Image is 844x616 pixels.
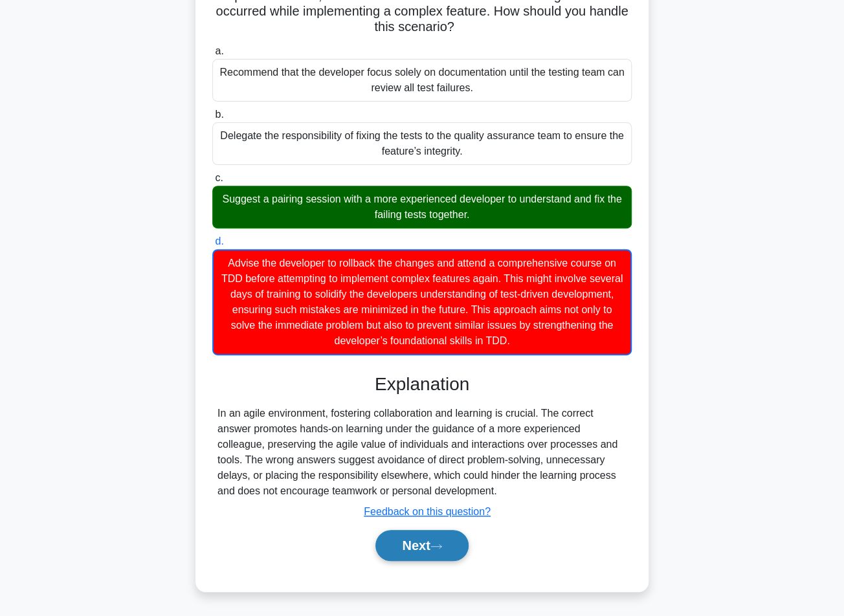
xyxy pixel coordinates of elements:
button: Next [375,530,468,561]
span: b. [215,109,223,120]
span: a. [215,45,223,56]
a: Feedback on this question? [364,506,491,517]
div: In an agile environment, fostering collaboration and learning is crucial. The correct answer prom... [217,406,627,499]
div: Suggest a pairing session with a more experienced developer to understand and fix the failing tes... [212,186,632,228]
span: c. [215,172,223,183]
div: Recommend that the developer focus solely on documentation until the testing team can review all ... [212,59,632,102]
div: Delegate the responsibility of fixing the tests to the quality assurance team to ensure the featu... [212,122,632,165]
h3: Explanation [220,373,624,395]
span: d. [215,236,223,247]
div: Advise the developer to rollback the changes and attend a comprehensive course on TDD before atte... [212,249,632,355]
